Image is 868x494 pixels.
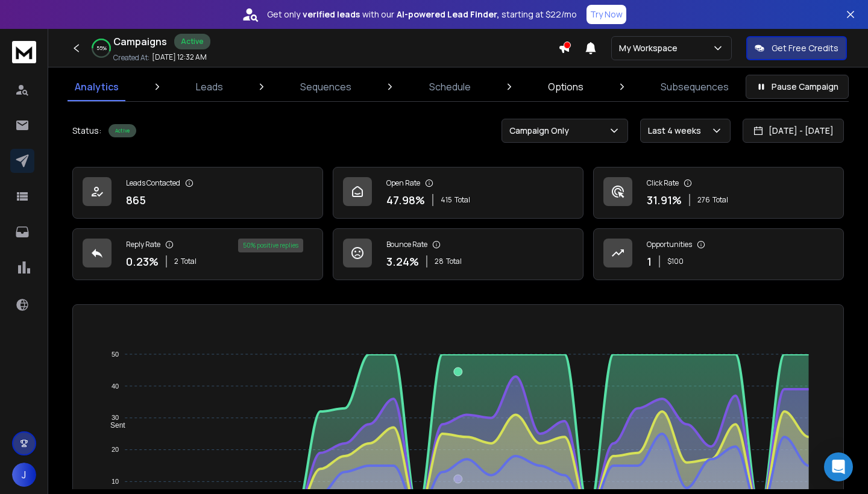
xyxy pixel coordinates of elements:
div: Active [174,34,210,49]
a: Schedule [422,72,478,101]
tspan: 20 [112,446,119,453]
p: 31.91 % [647,192,682,208]
button: Get Free Credits [746,36,847,60]
p: 55 % [96,45,107,52]
p: Leads [196,80,223,94]
p: Click Rate [647,178,679,188]
button: [DATE] - [DATE] [743,119,844,143]
p: Campaign Only [509,125,574,137]
span: 276 [697,195,710,205]
button: Pause Campaign [746,75,849,99]
a: Leads [189,72,230,101]
strong: verified leads [303,8,360,20]
a: Subsequences [653,72,736,101]
div: 50 % positive replies [238,239,303,252]
p: Reply Rate [126,240,160,249]
p: 865 [126,192,146,208]
a: Click Rate31.91%276Total [593,167,844,219]
a: Bounce Rate3.24%28Total [333,228,583,280]
a: Opportunities1$100 [593,228,844,280]
p: Created At: [113,53,149,63]
a: Sequences [293,72,359,101]
span: Total [712,195,728,205]
p: 47.98 % [386,192,425,208]
div: Open Intercom Messenger [824,452,853,481]
p: Last 4 weeks [648,125,706,137]
p: Schedule [429,80,471,94]
p: Subsequences [661,80,729,94]
p: 1 [647,253,652,270]
button: Try Now [587,5,626,24]
a: Options [541,72,591,101]
div: Active [108,124,136,137]
tspan: 30 [112,414,119,421]
p: Get Free Credits [772,42,838,54]
a: Analytics [68,72,126,101]
button: J [12,463,36,487]
p: 3.24 % [386,253,419,270]
span: 28 [435,257,444,266]
p: Try Now [590,8,623,20]
tspan: 10 [112,478,119,485]
p: Bounce Rate [386,240,427,249]
a: Open Rate47.98%415Total [333,167,583,219]
p: Sequences [300,80,351,94]
p: Options [548,80,583,94]
p: My Workspace [619,42,682,54]
tspan: 40 [112,383,119,390]
p: [DATE] 12:32 AM [152,52,207,62]
p: Opportunities [647,240,692,249]
tspan: 50 [112,351,119,358]
p: $ 100 [667,257,684,266]
p: Analytics [75,80,119,94]
span: 2 [174,257,178,266]
span: Total [446,257,462,266]
p: Status: [72,125,101,137]
span: 415 [441,195,452,205]
p: Leads Contacted [126,178,180,188]
strong: AI-powered Lead Finder, [397,8,499,20]
p: Open Rate [386,178,420,188]
span: Total [454,195,470,205]
span: Total [181,257,197,266]
p: 0.23 % [126,253,159,270]
a: Reply Rate0.23%2Total50% positive replies [72,228,323,280]
p: Get only with our starting at $22/mo [267,8,577,20]
span: Sent [101,421,125,430]
h1: Campaigns [113,34,167,49]
img: logo [12,41,36,63]
a: Leads Contacted865 [72,167,323,219]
